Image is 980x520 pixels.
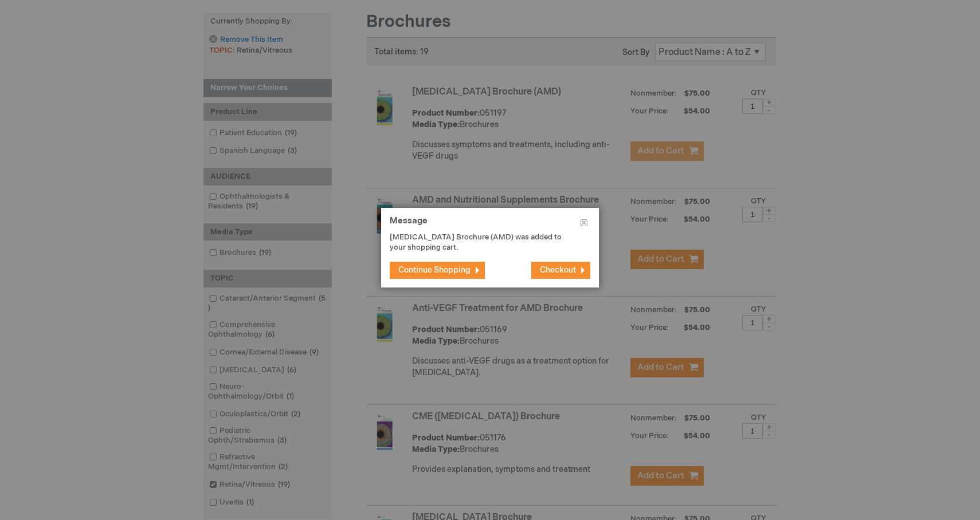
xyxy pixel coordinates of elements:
button: Continue Shopping [390,262,485,279]
p: [MEDICAL_DATA] Brochure (AMD) was added to your shopping cart. [390,232,573,253]
span: Checkout [540,265,576,275]
h1: Message [390,216,590,232]
button: Checkout [531,262,590,279]
span: Continue Shopping [398,265,471,275]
